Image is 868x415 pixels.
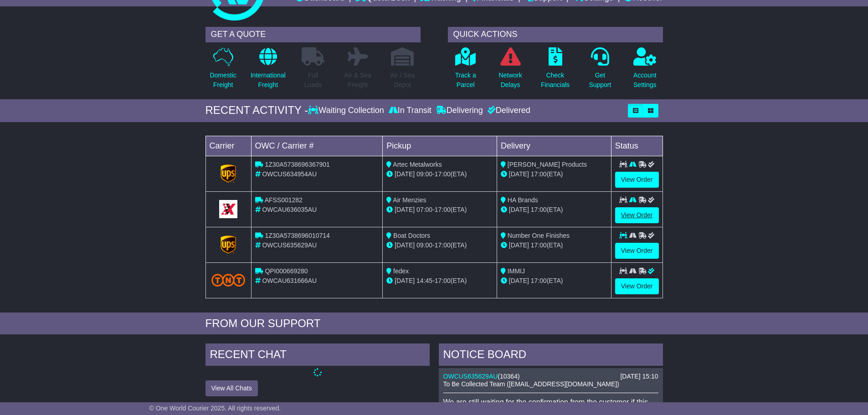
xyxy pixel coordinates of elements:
[416,170,432,178] span: 09:00
[435,241,451,249] span: 17:00
[205,317,663,330] div: FROM OUR SUPPORT
[205,380,258,396] button: View All Chats
[508,267,525,275] span: IMMIJ
[251,136,383,156] td: OWC / Carrier #
[443,373,658,380] div: ( )
[620,373,658,380] div: [DATE] 15:10
[508,232,570,239] span: Number One Finishes
[393,267,409,275] span: fedex
[498,47,522,95] a: NetworkDelays
[500,373,518,380] span: 10364
[589,71,611,90] p: Get Support
[210,71,236,90] p: Domestic Freight
[416,277,432,284] span: 14:45
[390,71,415,90] p: Air / Sea Depot
[386,169,493,179] div: - (ETA)
[501,169,607,179] div: (ETA)
[221,164,236,183] img: GetCarrierServiceLogo
[540,47,570,95] a: CheckFinancials
[262,241,317,249] span: OWCUS635629AU
[219,200,237,218] img: GetCarrierServiceLogo
[448,27,663,42] div: QUICK ACTIONS
[501,205,607,215] div: (ETA)
[531,277,547,284] span: 17:00
[497,136,611,156] td: Delivery
[386,205,493,215] div: - (ETA)
[501,241,607,250] div: (ETA)
[344,71,371,90] p: Air & Sea Freight
[485,106,530,116] div: Delivered
[443,398,658,415] p: We are still waiting for the confirmation from the customer if this has been dropped off at the U...
[265,196,303,204] span: AFSS001282
[416,241,432,249] span: 09:00
[386,106,434,116] div: In Transit
[393,161,442,168] span: Artec Metalworks
[531,170,547,178] span: 17:00
[250,47,286,95] a: InternationalFreight
[615,243,659,259] a: View Order
[205,343,430,368] div: RECENT CHAT
[205,27,421,42] div: GET A QUOTE
[615,207,659,223] a: View Order
[615,278,659,294] a: View Order
[498,71,522,90] p: Network Delays
[633,71,657,90] p: Account Settings
[205,104,308,117] div: RECENT ACTIVITY -
[501,276,607,286] div: (ETA)
[443,380,619,388] span: To Be Collected Team ([EMAIL_ADDRESS][DOMAIN_NAME])
[262,170,317,178] span: OWCUS634954AU
[531,206,547,213] span: 17:00
[443,373,498,380] a: OWCUS635629AU
[435,206,451,213] span: 17:00
[302,71,324,90] p: Full Loads
[509,170,529,178] span: [DATE]
[588,47,611,95] a: GetSupport
[393,232,430,239] span: Boat Doctors
[509,206,529,213] span: [DATE]
[434,106,485,116] div: Delivering
[265,267,308,275] span: QPI000669280
[262,206,317,213] span: OWCAU636035AU
[262,277,317,284] span: OWCAU631666AU
[251,71,286,90] p: International Freight
[435,277,451,284] span: 17:00
[386,241,493,250] div: - (ETA)
[509,277,529,284] span: [DATE]
[611,136,663,156] td: Status
[386,276,493,286] div: - (ETA)
[209,47,236,95] a: DomesticFreight
[393,196,426,204] span: Air Menzies
[265,161,329,168] span: 1Z30A5738696367901
[395,170,415,178] span: [DATE]
[633,47,657,95] a: AccountSettings
[149,405,281,412] span: © One World Courier 2025. All rights reserved.
[211,274,246,286] img: TNT_Domestic.png
[308,106,386,116] div: Waiting Collection
[395,241,415,249] span: [DATE]
[435,170,451,178] span: 17:00
[221,236,236,254] img: GetCarrierServiceLogo
[383,136,497,156] td: Pickup
[395,277,415,284] span: [DATE]
[615,172,659,188] a: View Order
[205,136,251,156] td: Carrier
[531,241,547,249] span: 17:00
[541,71,570,90] p: Check Financials
[455,47,477,95] a: Track aParcel
[455,71,476,90] p: Track a Parcel
[265,232,329,239] span: 1Z30A5738696010714
[395,206,415,213] span: [DATE]
[508,161,587,168] span: [PERSON_NAME] Products
[416,206,432,213] span: 07:00
[508,196,538,204] span: HA Brands
[439,343,663,368] div: NOTICE BOARD
[509,241,529,249] span: [DATE]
